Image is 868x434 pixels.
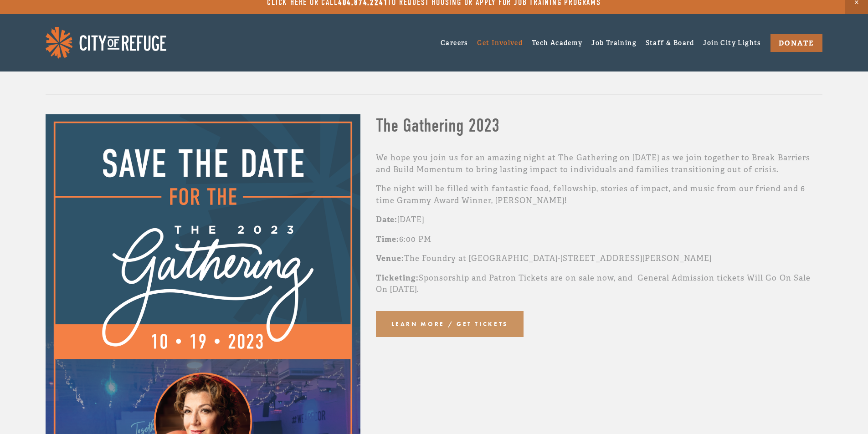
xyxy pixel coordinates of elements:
a: Learn more / get tickets [376,311,524,337]
a: Join City Lights [703,36,761,50]
a: Get Involved [477,39,523,47]
p: The night will be filled with fantastic food, fellowship, stories of impact, and music from our f... [376,183,822,206]
a: Job Training [591,36,637,50]
a: Careers [441,36,468,50]
h2: The Gathering 2023 [376,114,822,137]
p: We hope you join us for an amazing night at The Gathering on [DATE] as we join together to Break ... [376,152,822,175]
strong: Venue: [376,253,404,263]
p: [DATE] [376,214,822,226]
p: Sponsorship and Patron Tickets are on sale now, and General Admission tickets Will Go On Sale On ... [376,272,822,296]
a: Staff & Board [646,36,694,50]
p: The Foundry at [GEOGRAPHIC_DATA]-[STREET_ADDRESS][PERSON_NAME] [376,253,822,265]
p: 6:00 PM [376,234,822,245]
strong: Date: [376,214,397,225]
img: City of Refuge [46,27,166,58]
strong: Time: [376,234,399,244]
a: DONATE [770,34,822,52]
strong: Ticketing: [376,273,419,283]
a: Tech Academy [532,36,583,50]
